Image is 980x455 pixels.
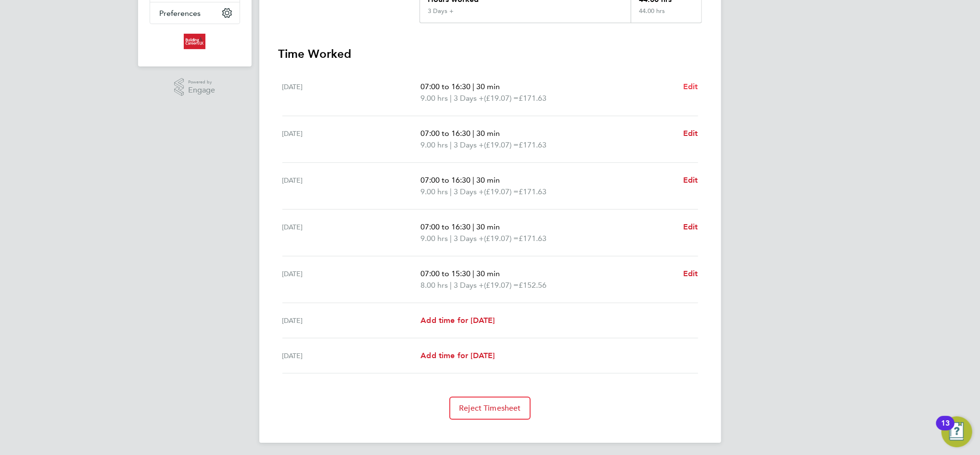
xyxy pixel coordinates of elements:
[484,187,519,196] span: (£19.07) =
[420,234,448,243] span: 9.00 hrs
[484,281,519,290] span: (£19.07) =
[420,315,495,326] a: Add time for [DATE]
[420,350,495,361] a: Add time for [DATE]
[476,82,500,91] span: 30 min
[454,139,484,151] span: 3 Days +
[942,416,972,447] button: Open Resource Center, 13 new notifications
[683,81,698,93] a: Edit
[472,129,474,138] span: |
[683,222,698,231] span: Edit
[420,222,471,231] span: 07:00 to 16:30
[454,93,484,104] span: 3 Days +
[459,403,521,413] span: Reject Timesheet
[160,9,201,18] span: Preferences
[282,268,421,291] div: [DATE]
[472,82,474,91] span: |
[519,281,547,290] span: £152.56
[454,186,484,198] span: 3 Days +
[683,175,698,185] span: Edit
[454,280,484,291] span: 3 Days +
[188,78,215,86] span: Powered by
[683,221,698,233] a: Edit
[941,423,950,436] div: 13
[174,78,215,96] a: Powered byEngage
[420,140,448,149] span: 9.00 hrs
[282,174,421,198] div: [DATE]
[683,268,698,280] a: Edit
[188,86,215,94] span: Engage
[472,269,474,278] span: |
[450,140,452,149] span: |
[683,128,698,139] a: Edit
[420,129,471,138] span: 07:00 to 16:30
[519,234,547,243] span: £171.63
[420,281,448,290] span: 8.00 hrs
[420,351,495,360] span: Add time for [DATE]
[484,94,519,103] span: (£19.07) =
[420,175,471,185] span: 07:00 to 16:30
[282,221,421,244] div: [DATE]
[420,82,471,91] span: 07:00 to 16:30
[150,34,240,49] a: Go to home page
[420,187,448,196] span: 9.00 hrs
[476,129,500,138] span: 30 min
[476,175,500,185] span: 30 min
[683,174,698,186] a: Edit
[450,187,452,196] span: |
[519,94,547,103] span: £171.63
[150,2,240,24] button: Preferences
[279,46,702,62] h3: Time Worked
[631,7,701,23] div: 44.00 hrs
[476,269,500,278] span: 30 min
[428,7,454,15] div: 3 Days +
[484,140,519,149] span: (£19.07) =
[519,140,547,149] span: £171.63
[184,34,205,49] img: buildingcareersuk-logo-retina.png
[476,222,500,231] span: 30 min
[484,234,519,243] span: (£19.07) =
[683,269,698,278] span: Edit
[282,81,421,104] div: [DATE]
[282,350,421,361] div: [DATE]
[282,315,421,326] div: [DATE]
[683,82,698,91] span: Edit
[472,175,474,185] span: |
[519,187,547,196] span: £171.63
[282,128,421,151] div: [DATE]
[420,269,471,278] span: 07:00 to 15:30
[449,397,531,420] button: Reject Timesheet
[683,129,698,138] span: Edit
[454,233,484,244] span: 3 Days +
[420,94,448,103] span: 9.00 hrs
[420,316,495,325] span: Add time for [DATE]
[450,234,452,243] span: |
[450,281,452,290] span: |
[450,94,452,103] span: |
[472,222,474,231] span: |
